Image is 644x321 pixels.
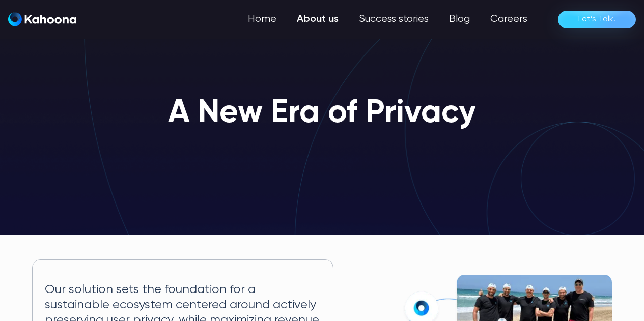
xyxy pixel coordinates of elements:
h1: A New Era of Privacy [168,96,476,131]
a: Kahoona logo blackKahoona logo white [8,12,76,27]
a: About us [287,9,349,30]
a: Careers [480,9,538,30]
a: Success stories [349,9,439,30]
div: Let’s Talk! [578,11,615,27]
img: Kahoona logo white [8,12,76,26]
a: Let’s Talk! [558,11,636,28]
a: Blog [439,9,480,30]
a: Home [238,9,287,30]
